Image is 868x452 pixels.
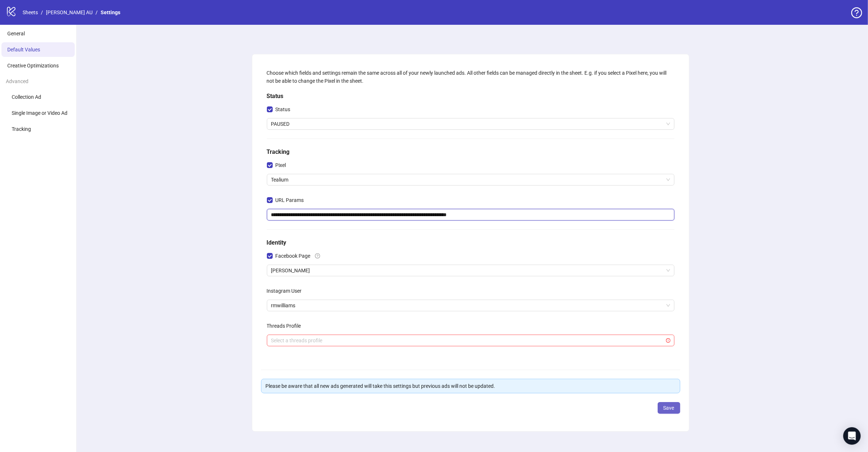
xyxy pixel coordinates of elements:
[267,320,306,332] label: Threads Profile
[271,174,670,185] span: Tealium
[266,382,676,390] div: Please be aware that all new ads generated will take this settings but previous ads will not be u...
[666,338,670,343] span: exclamation-circle
[267,92,674,101] h5: Status
[851,7,862,18] span: question-circle
[12,94,41,100] span: Collection Ad
[663,405,674,411] span: Save
[44,8,94,16] a: [PERSON_NAME] AU
[271,265,670,276] span: R.M.Williams
[273,105,293,113] span: Status
[7,47,40,52] span: Default Values
[12,110,67,116] span: Single Image or Video Ad
[99,8,122,16] a: Settings
[267,285,307,297] label: Instagram User
[271,118,670,129] span: PAUSED
[273,196,307,204] span: URL Params
[843,427,861,445] div: Open Intercom Messenger
[7,31,25,36] span: General
[273,252,314,260] span: Facebook Page
[271,300,670,311] span: rmwilliams
[267,148,674,156] h5: Tracking
[267,69,674,85] div: Choose which fields and settings remain the same across all of your newly launched ads. All other...
[7,63,59,69] span: Creative Optimizations
[12,126,31,132] span: Tracking
[658,402,680,414] button: Save
[21,8,39,16] a: Sheets
[267,238,674,247] h5: Identity
[41,8,43,16] li: /
[273,161,289,169] span: Pixel
[96,8,98,16] li: /
[315,253,320,258] span: question-circle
